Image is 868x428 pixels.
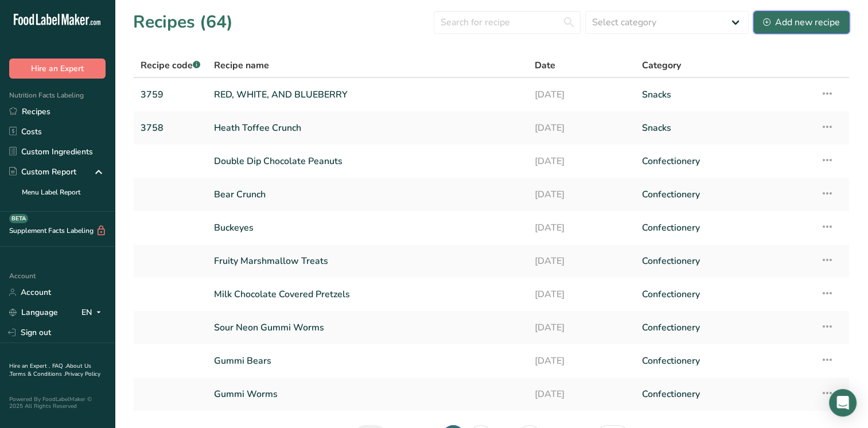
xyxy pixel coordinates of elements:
[214,282,521,306] a: Milk Chocolate Covered Pretzels
[133,9,233,35] h1: Recipes (64)
[535,382,628,406] a: [DATE]
[535,116,628,140] a: [DATE]
[214,216,521,240] a: Buckeyes
[642,382,807,406] a: Confectionery
[535,316,628,340] a: [DATE]
[214,182,521,207] a: Bear Crunch
[214,149,521,173] a: Double Dip Chocolate Peanuts
[535,59,555,72] span: Date
[535,349,628,373] a: [DATE]
[9,396,106,410] div: Powered By FoodLabelMaker © 2025 All Rights Reserved
[9,362,50,370] a: Hire an Expert .
[642,182,807,207] a: Confectionery
[763,15,840,29] div: Add new recipe
[65,370,100,378] a: Privacy Policy
[141,59,200,72] span: Recipe code
[642,116,807,140] a: Snacks
[642,216,807,240] a: Confectionery
[9,59,106,79] button: Hire an Expert
[642,349,807,373] a: Confectionery
[753,11,850,34] button: Add new recipe
[141,83,200,107] a: 3759
[535,249,628,273] a: [DATE]
[214,116,521,140] a: Heath Toffee Crunch
[829,389,857,417] div: Open Intercom Messenger
[141,116,200,140] a: 3758
[434,11,581,34] input: Search for recipe
[214,59,269,72] span: Recipe name
[9,166,76,178] div: Custom Report
[214,83,521,107] a: RED, WHITE, AND BLUEBERRY
[642,83,807,107] a: Snacks
[214,316,521,340] a: Sour Neon Gummi Worms
[642,249,807,273] a: Confectionery
[535,216,628,240] a: [DATE]
[214,349,521,373] a: Gummi Bears
[52,362,66,370] a: FAQ .
[535,83,628,107] a: [DATE]
[81,306,106,320] div: EN
[9,302,58,322] a: Language
[535,149,628,173] a: [DATE]
[535,182,628,207] a: [DATE]
[642,149,807,173] a: Confectionery
[642,282,807,306] a: Confectionery
[642,316,807,340] a: Confectionery
[642,59,681,72] span: Category
[535,282,628,306] a: [DATE]
[10,370,65,378] a: Terms & Conditions .
[9,362,91,378] a: About Us .
[9,214,28,223] div: BETA
[214,249,521,273] a: Fruity Marshmallow Treats
[214,382,521,406] a: Gummi Worms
